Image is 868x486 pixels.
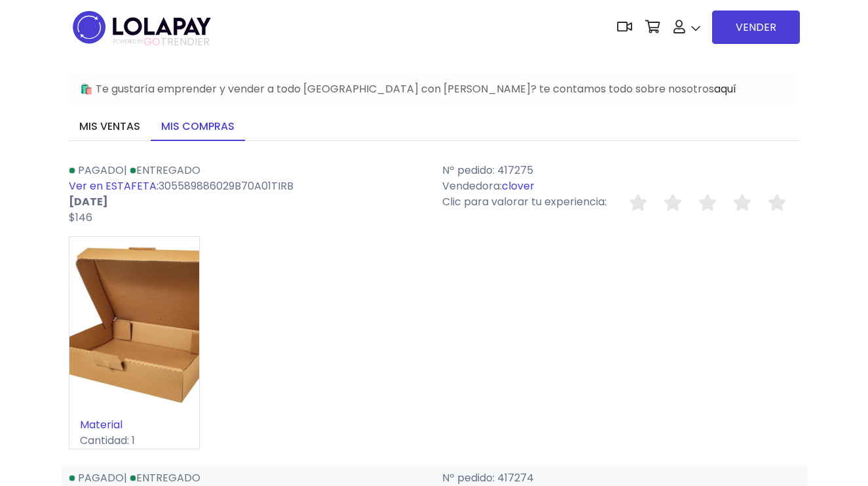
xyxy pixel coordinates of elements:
a: Entregado [130,470,200,485]
p: Vendedora: [442,178,800,194]
p: Cantidad: 1 [69,433,199,449]
a: Ver en ESTAFETA: [69,178,159,193]
span: $146 [69,210,92,225]
div: | 305589886029B70A01TIRB [61,163,434,226]
span: Pagado [78,163,124,178]
span: Clic para valorar tu experiencia: [442,194,607,209]
img: logo [69,7,215,48]
a: Entregado [130,163,200,178]
p: Nº pedido: 417274 [442,470,800,486]
span: TRENDIER [113,36,210,48]
a: Mis ventas [69,113,151,141]
img: small_1718314592061.jpeg [69,237,199,417]
a: aquí [714,81,736,96]
a: VENDER [712,10,800,44]
span: GO [143,34,160,49]
span: POWERED BY [113,38,143,45]
p: Nº pedido: 417275 [442,163,800,178]
span: 🛍️ Te gustaría emprender y vender a todo [GEOGRAPHIC_DATA] con [PERSON_NAME]? te contamos todo so... [80,81,736,96]
span: Pagado [78,470,124,485]
a: clover [502,178,535,193]
a: Material [80,417,123,432]
a: Mis compras [151,113,245,141]
p: [DATE] [69,194,426,210]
